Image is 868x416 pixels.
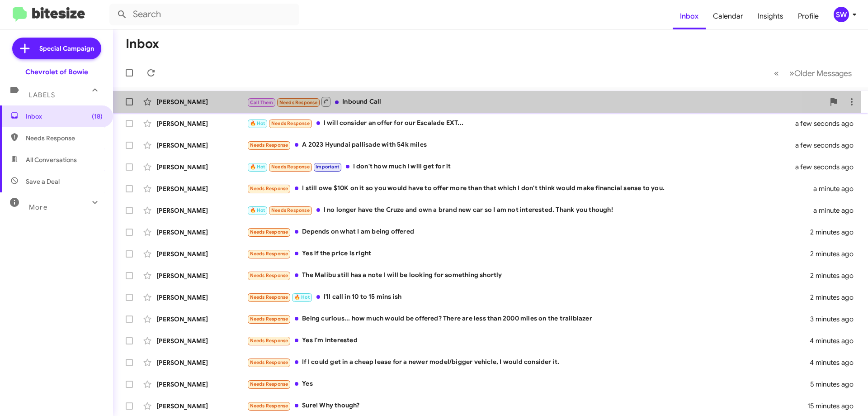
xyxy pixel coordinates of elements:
div: I don't how much I will get for it [247,162,807,172]
button: Previous [769,64,784,82]
div: [PERSON_NAME] [156,402,247,411]
span: Needs Response [250,338,288,344]
div: SW [834,7,849,22]
div: [PERSON_NAME] [156,141,247,150]
div: Chevrolet of Bowie [25,67,88,77]
span: (18) [92,112,103,121]
div: 3 minutes ago [810,315,861,324]
button: SW [826,7,858,22]
div: a few seconds ago [807,119,861,128]
span: Important [316,164,339,170]
span: Needs Response [250,273,288,278]
div: [PERSON_NAME] [156,119,247,128]
div: Yes if the price is right [247,249,810,259]
span: Needs Response [250,316,288,322]
span: Needs Response [250,403,288,409]
div: [PERSON_NAME] [156,336,247,345]
div: [PERSON_NAME] [156,206,247,215]
nav: Page navigation example [769,64,857,82]
span: Needs Response [271,164,310,170]
div: Yes [247,379,810,389]
div: [PERSON_NAME] [156,184,247,193]
div: [PERSON_NAME] [156,380,247,389]
span: 🔥 Hot [294,294,310,300]
span: Labels [29,91,55,99]
span: Needs Response [250,229,288,235]
input: Search [109,4,299,25]
div: 4 minutes ago [810,358,861,367]
div: I still owe $10K on it so you would have to offer more than that which I don't think would make f... [247,183,813,194]
div: 2 minutes ago [810,249,861,258]
span: Needs Response [250,142,288,148]
div: 4 minutes ago [810,336,861,345]
span: Inbox [26,112,103,121]
div: A 2023 Hyundai pallisade with 54k miles [247,140,807,150]
span: Needs Response [271,207,310,213]
div: Depends on what I am being offered [247,227,810,237]
span: Needs Response [26,134,103,143]
a: Calendar [706,3,750,29]
span: 🔥 Hot [250,207,265,213]
span: Needs Response [279,100,318,105]
span: Needs Response [250,251,288,257]
span: All Conversations [26,155,77,164]
span: » [789,67,794,79]
div: I no longer have the Cruze and own a brand new car so I am not interested. Thank you though! [247,205,813,215]
span: Call Them [250,100,274,105]
span: Older Messages [794,68,852,78]
div: 2 minutes ago [810,271,861,280]
div: [PERSON_NAME] [156,293,247,302]
h1: Inbox [126,37,159,51]
span: Needs Response [250,359,288,365]
div: [PERSON_NAME] [156,163,247,172]
div: a few seconds ago [807,163,861,172]
div: 2 minutes ago [810,293,861,302]
div: [PERSON_NAME] [156,271,247,280]
a: Profile [791,3,826,29]
div: I'll call in 10 to 15 mins ish [247,292,810,302]
div: Inbound Call [247,96,825,107]
div: [PERSON_NAME] [156,97,247,106]
div: 15 minutes ago [807,402,861,411]
a: Insights [750,3,791,29]
div: Sure! Why though? [247,401,807,411]
div: [PERSON_NAME] [156,358,247,367]
span: Needs Response [271,120,310,126]
div: Yes I'm interested [247,335,810,346]
div: Being curious... how much would be offered? There are less than 2000 miles on the trailblazer [247,314,810,324]
div: a minute ago [813,206,861,215]
div: The Malibu still has a note I will be looking for something shortly [247,270,810,281]
div: 2 minutes ago [810,228,861,237]
button: Next [784,64,857,82]
div: a few seconds ago [807,141,861,150]
span: Needs Response [250,381,288,387]
div: If I could get in a cheap lease for a newer model/bigger vehicle, I would consider it. [247,357,810,368]
span: Needs Response [250,186,288,191]
span: Needs Response [250,294,288,300]
div: 5 minutes ago [810,380,861,389]
div: a minute ago [813,184,861,193]
div: I will consider an offer for our Escalade EXT... [247,118,807,129]
div: [PERSON_NAME] [156,315,247,324]
a: Inbox [673,3,706,29]
span: Save a Deal [26,177,60,186]
span: Special Campaign [39,44,94,53]
a: Special Campaign [12,38,101,59]
span: More [29,203,47,211]
span: « [774,67,779,79]
span: 🔥 Hot [250,120,265,126]
span: 🔥 Hot [250,164,265,170]
div: [PERSON_NAME] [156,249,247,258]
div: [PERSON_NAME] [156,228,247,237]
